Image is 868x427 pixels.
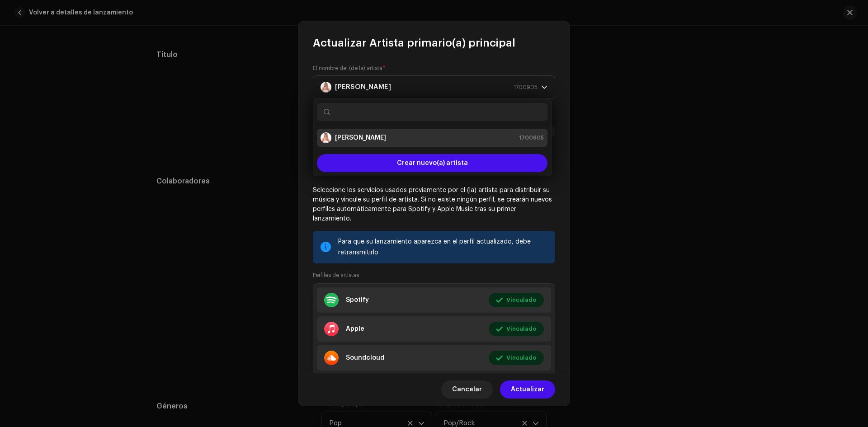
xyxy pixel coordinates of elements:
[441,380,493,399] button: Cancelar
[397,154,468,172] span: Crear nuevo(a) artista
[506,291,537,309] span: Vinculado
[541,76,547,99] div: dropdown trigger
[346,325,364,333] div: Apple
[506,320,537,338] span: Vinculado
[313,36,515,50] span: Actualizar Artista primario(a) principal
[317,129,547,147] li: Miriam Barrera
[335,133,386,142] strong: [PERSON_NAME]
[346,296,369,304] div: Spotify
[338,236,548,258] div: Para que su lanzamiento aparezca en el perfil actualizado, debe retransmitirlo
[511,380,544,399] span: Actualizar
[321,82,331,93] img: 74f0a893-0cbb-4b25-a98a-f6e86f2dc219
[313,271,359,280] small: Perfiles de artistas
[514,76,538,99] span: 1700905
[489,322,544,336] button: Vinculado
[452,380,482,399] span: Cancelar
[506,349,537,367] span: Vinculado
[500,380,555,399] button: Actualizar
[313,186,555,224] p: Seleccione los servicios usados previamente por el (la) artista para distribuir su música y vincu...
[313,65,386,72] label: El nombre del (de la) artista
[321,76,541,99] span: Miriam Barrera
[321,132,331,143] img: 74f0a893-0cbb-4b25-a98a-f6e86f2dc219
[346,354,384,361] div: Soundcloud
[519,133,544,142] span: 1700905
[313,125,551,150] ul: Option List
[335,76,391,99] strong: [PERSON_NAME]
[489,293,544,307] button: Vinculado
[489,351,544,365] button: Vinculado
